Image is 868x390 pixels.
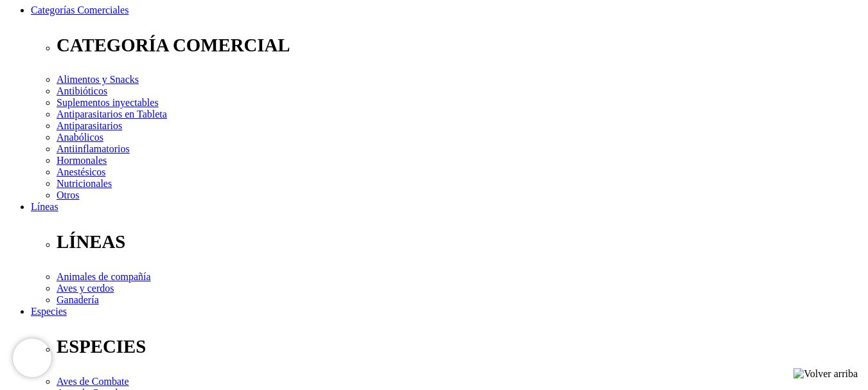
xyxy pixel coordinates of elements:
[31,306,67,317] a: Especies
[13,339,51,377] iframe: Brevo live chat
[57,143,130,154] a: Antiinflamatorios
[57,35,863,56] p: CATEGORÍA COMERCIAL
[57,97,159,108] a: Suplementos inyectables
[57,85,107,96] a: Antibióticos
[57,120,122,131] a: Antiparasitarios
[57,283,114,294] a: Aves y cerdos
[57,178,112,189] a: Nutricionales
[57,166,105,177] a: Anestésicos
[57,74,139,85] a: Alimentos y Snacks
[57,155,107,166] a: Hormonales
[57,109,167,120] a: Antiparasitarios en Tableta
[31,4,128,15] a: Categorías Comerciales
[57,376,129,387] a: Aves de Combate
[57,271,151,282] a: Animales de compañía
[31,201,58,212] a: Líneas
[57,132,103,143] a: Anabólicos
[57,294,99,305] a: Ganadería
[57,190,80,200] a: Otros
[793,368,858,380] img: Volver arriba
[57,231,863,253] p: LÍNEAS
[57,336,863,357] p: ESPECIES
